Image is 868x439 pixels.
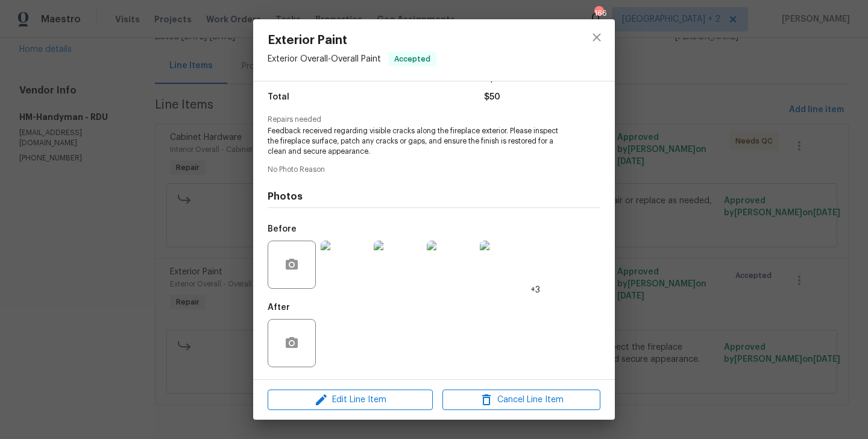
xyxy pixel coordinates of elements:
button: Edit Line Item [268,390,433,411]
span: No Photo Reason [268,166,600,174]
span: Edit Line Item [271,393,429,408]
span: Feedback received regarding visible cracks along the fireplace exterior. Please inspect the firep... [268,126,567,156]
button: Cancel Line Item [442,390,600,411]
span: Repairs needed [268,116,600,124]
span: +3 [530,284,540,296]
h5: Before [268,225,297,233]
span: $50 [484,89,500,106]
span: Total [268,89,289,106]
button: close [582,23,611,52]
h5: After [268,303,290,312]
div: 166 [594,7,603,19]
span: Exterior Overall - Overall Paint [268,55,381,63]
span: Accepted [389,53,435,65]
h4: Photos [268,191,600,203]
span: Exterior Paint [268,34,436,47]
span: Cancel Line Item [446,393,597,408]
